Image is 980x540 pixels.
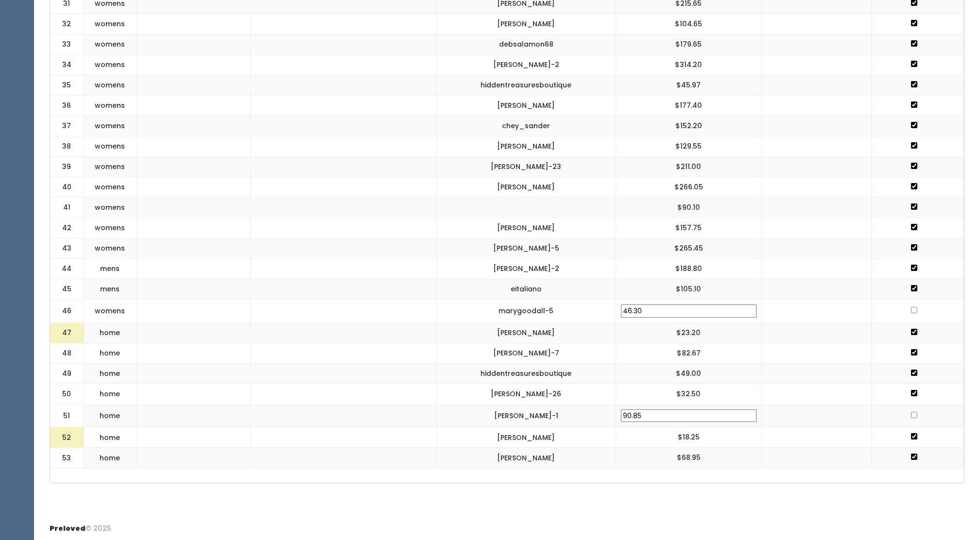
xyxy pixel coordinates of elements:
[616,96,761,116] td: $177.40
[616,136,761,157] td: $129.55
[437,157,616,177] td: [PERSON_NAME]-23
[437,384,616,404] td: [PERSON_NAME]-26
[437,363,616,384] td: hiddentreasuresboutique
[437,259,616,279] td: [PERSON_NAME]-2
[50,14,84,34] td: 32
[84,136,137,157] td: womens
[50,34,84,55] td: 33
[50,157,84,177] td: 39
[437,404,616,427] td: [PERSON_NAME]-1
[437,279,616,300] td: eitaliano
[616,427,761,448] td: $18.25
[437,218,616,238] td: [PERSON_NAME]
[437,116,616,136] td: chey_sander
[50,384,84,404] td: 50
[50,55,84,75] td: 34
[84,218,137,238] td: womens
[437,96,616,116] td: [PERSON_NAME]
[50,279,84,300] td: 45
[616,55,761,75] td: $314.20
[437,238,616,259] td: [PERSON_NAME]-5
[437,448,616,468] td: [PERSON_NAME]
[84,322,137,343] td: home
[437,55,616,75] td: [PERSON_NAME]-2
[437,427,616,448] td: [PERSON_NAME]
[437,343,616,363] td: [PERSON_NAME]-7
[50,516,111,534] div: © 2025
[437,300,616,323] td: marygoodall-5
[84,279,137,300] td: mens
[616,343,761,363] td: $82.67
[50,136,84,157] td: 38
[616,14,761,34] td: $104.65
[616,259,761,279] td: $188.80
[84,343,137,363] td: home
[437,75,616,96] td: hiddentreasuresboutique
[50,300,84,323] td: 46
[84,198,137,218] td: womens
[50,322,84,343] td: 47
[50,116,84,136] td: 37
[616,279,761,300] td: $105.10
[616,363,761,384] td: $49.00
[437,34,616,55] td: debsalamon68
[50,198,84,218] td: 41
[50,218,84,238] td: 42
[616,157,761,177] td: $211.00
[84,34,137,55] td: womens
[50,448,84,468] td: 53
[50,96,84,116] td: 36
[616,198,761,218] td: $90.10
[616,116,761,136] td: $152.20
[616,75,761,96] td: $45.97
[616,177,761,198] td: $266.05
[50,177,84,198] td: 40
[84,96,137,116] td: womens
[84,384,137,404] td: home
[50,363,84,384] td: 49
[50,343,84,363] td: 48
[50,75,84,96] td: 35
[84,75,137,96] td: womens
[437,136,616,157] td: [PERSON_NAME]
[84,177,137,198] td: womens
[84,448,137,468] td: home
[50,523,86,533] span: Preloved
[616,218,761,238] td: $157.75
[50,238,84,259] td: 43
[616,384,761,404] td: $32.50
[84,427,137,448] td: home
[437,322,616,343] td: [PERSON_NAME]
[84,157,137,177] td: womens
[84,259,137,279] td: mens
[84,14,137,34] td: womens
[84,116,137,136] td: womens
[437,177,616,198] td: [PERSON_NAME]
[84,55,137,75] td: womens
[616,34,761,55] td: $179.65
[50,259,84,279] td: 44
[84,404,137,427] td: home
[50,427,84,448] td: 52
[84,363,137,384] td: home
[616,448,761,468] td: $68.95
[616,238,761,259] td: $265.45
[616,322,761,343] td: $23.20
[437,14,616,34] td: [PERSON_NAME]
[50,404,84,427] td: 51
[84,238,137,259] td: womens
[84,300,137,323] td: womens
